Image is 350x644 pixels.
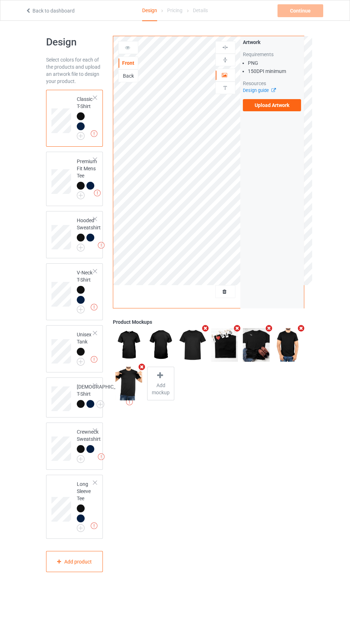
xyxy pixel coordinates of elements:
img: exclamation icon [91,304,97,311]
div: Select colors for each of the products and upload an artwork file to design your product. [46,56,103,85]
img: svg%3E%0A [222,44,229,51]
div: Hooded Sweatshirt [46,211,103,258]
div: Crewneck Sweatshirt [46,423,103,470]
img: regular.jpg [243,328,270,362]
img: svg+xml;base64,PD94bWwgdmVyc2lvbj0iMS4wIiBlbmNvZGluZz0iVVRGLTgiPz4KPHN2ZyB3aWR0aD0iMjJweCIgaGVpZ2... [77,455,85,463]
h1: Design [46,36,103,49]
div: [DEMOGRAPHIC_DATA] T-Shirt [77,383,129,408]
a: Design guide [243,88,275,93]
img: exclamation icon [91,522,97,529]
img: svg%3E%0A [222,84,229,91]
i: Remove mockup [296,325,305,332]
img: exclamation icon [91,130,97,137]
div: Add product [46,551,103,572]
img: regular.jpg [115,328,142,362]
img: exclamation icon [91,356,97,363]
li: 150 DPI minimum [248,68,301,75]
div: Hooded Sweatshirt [77,217,101,249]
span: Add mockup [147,382,174,396]
div: Product Mockups [113,318,304,326]
div: Crewneck Sweatshirt [77,428,101,460]
i: Remove mockup [137,363,146,371]
div: Classic T-Shirt [46,90,103,147]
div: Artwork [243,39,301,46]
img: svg+xml;base64,PD94bWwgdmVyc2lvbj0iMS4wIiBlbmNvZGluZz0iVVRGLTgiPz4KPHN2ZyB3aWR0aD0iMjJweCIgaGVpZ2... [77,244,85,252]
img: regular.jpg [147,328,174,362]
img: svg+xml;base64,PD94bWwgdmVyc2lvbj0iMS4wIiBlbmNvZGluZz0iVVRGLTgiPz4KPHN2ZyB3aWR0aD0iMjJweCIgaGVpZ2... [77,306,85,313]
i: Remove mockup [201,325,210,332]
img: regular.jpg [211,328,238,362]
div: [DEMOGRAPHIC_DATA] T-Shirt [46,377,103,418]
div: Premium Fit Mens Tee [77,158,97,197]
div: Long Sleeve Tee [77,480,94,530]
div: Resources [243,80,301,87]
img: regular.jpg [275,328,301,362]
img: svg+xml;base64,PD94bWwgdmVyc2lvbj0iMS4wIiBlbmNvZGluZz0iVVRGLTgiPz4KPHN2ZyB3aWR0aD0iMjJweCIgaGVpZ2... [77,132,85,140]
div: Classic T-Shirt [77,96,94,137]
img: svg+xml;base64,PD94bWwgdmVyc2lvbj0iMS4wIiBlbmNvZGluZz0iVVRGLTgiPz4KPHN2ZyB3aWR0aD0iMjJweCIgaGVpZ2... [96,400,104,408]
div: Add mockup [147,367,174,400]
img: svg%3E%0A [222,57,229,63]
div: Details [193,0,208,20]
div: Premium Fit Mens Tee [46,152,103,206]
div: V-Neck T-Shirt [46,263,103,320]
div: Design [142,0,157,21]
div: Unisex Tank [46,325,103,372]
div: Front [119,59,138,67]
img: regular.jpg [179,328,206,362]
i: Remove mockup [233,325,242,332]
div: Requirements [243,51,301,58]
img: regular.jpg [115,367,142,400]
div: V-Neck T-Shirt [77,269,94,311]
a: Back to dashboard [25,8,75,14]
img: exclamation icon [94,190,101,196]
label: Upload Artwork [243,99,301,111]
div: Pricing [167,0,182,20]
img: svg+xml;base64,PD94bWwgdmVyc2lvbj0iMS4wIiBlbmNvZGluZz0iVVRGLTgiPz4KPHN2ZyB3aWR0aD0iMjJweCIgaGVpZ2... [77,191,85,199]
div: Unisex Tank [77,331,94,363]
img: exclamation icon [98,242,105,249]
img: exclamation icon [98,453,105,460]
img: svg+xml;base64,PD94bWwgdmVyc2lvbj0iMS4wIiBlbmNvZGluZz0iVVRGLTgiPz4KPHN2ZyB3aWR0aD0iMjJweCIgaGVpZ2... [77,524,85,532]
div: Long Sleeve Tee [46,475,103,539]
img: svg+xml;base64,PD94bWwgdmVyc2lvbj0iMS4wIiBlbmNvZGluZz0iVVRGLTgiPz4KPHN2ZyB3aWR0aD0iMjJweCIgaGVpZ2... [77,358,85,366]
li: PNG [248,59,301,67]
i: Remove mockup [265,325,274,332]
div: Back [119,72,138,79]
